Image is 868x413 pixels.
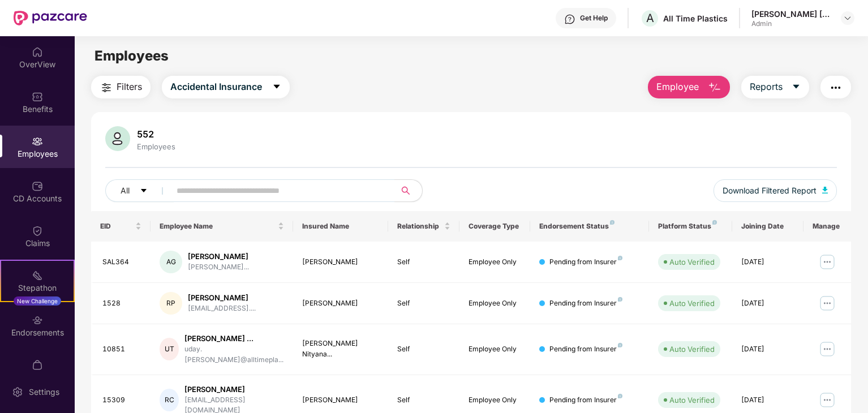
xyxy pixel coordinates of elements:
div: [PERSON_NAME] [188,251,249,262]
span: caret-down [140,187,148,196]
div: Employee Only [469,298,522,309]
div: [EMAIL_ADDRESS].... [188,303,256,314]
div: [PERSON_NAME]... [188,262,249,273]
img: svg+xml;base64,PHN2ZyBpZD0iRW5kb3JzZW1lbnRzIiB4bWxucz0iaHR0cDovL3d3dy53My5vcmcvMjAwMC9zdmciIHdpZH... [32,315,43,326]
span: caret-down [272,82,281,92]
span: Filters [117,80,142,94]
span: Employee Name [160,222,276,231]
div: 552 [135,128,178,140]
span: All [121,184,130,197]
div: Stepathon [1,282,74,294]
div: Auto Verified [669,343,715,355]
img: svg+xml;base64,PHN2ZyB4bWxucz0iaHR0cDovL3d3dy53My5vcmcvMjAwMC9zdmciIHhtbG5zOnhsaW5rPSJodHRwOi8vd3... [105,126,130,151]
div: SAL364 [102,257,141,268]
div: UT [160,338,179,360]
img: manageButton [818,294,836,312]
div: 10851 [102,344,141,355]
button: Accidental Insurancecaret-down [162,76,290,98]
img: svg+xml;base64,PHN2ZyB4bWxucz0iaHR0cDovL3d3dy53My5vcmcvMjAwMC9zdmciIHdpZHRoPSIyNCIgaGVpZ2h0PSIyNC... [829,81,843,94]
div: Platform Status [658,222,723,231]
div: Pending from Insurer [549,344,622,355]
div: Employees [135,142,178,151]
span: Download Filtered Report [723,184,817,197]
img: svg+xml;base64,PHN2ZyB4bWxucz0iaHR0cDovL3d3dy53My5vcmcvMjAwMC9zdmciIHdpZHRoPSI4IiBoZWlnaHQ9IjgiIH... [618,256,622,260]
div: Self [397,257,450,268]
div: Endorsement Status [539,222,640,231]
div: Self [397,298,450,309]
div: Employee Only [469,257,522,268]
div: uday.[PERSON_NAME]@alltimepla... [184,344,284,365]
div: Pending from Insurer [549,257,622,268]
span: Employees [94,48,169,64]
div: All Time Plastics [663,13,728,24]
div: Admin [751,19,831,28]
div: [PERSON_NAME] [302,257,379,268]
img: svg+xml;base64,PHN2ZyBpZD0iSGVscC0zMngzMiIgeG1sbnM9Imh0dHA6Ly93d3cudzMub3JnLzIwMDAvc3ZnIiB3aWR0aD... [564,14,575,25]
img: manageButton [818,391,836,409]
div: Auto Verified [669,394,715,406]
div: [PERSON_NAME] [184,384,284,395]
img: svg+xml;base64,PHN2ZyBpZD0iTXlfT3JkZXJzIiBkYXRhLW5hbWU9Ik15IE9yZGVycyIgeG1sbnM9Imh0dHA6Ly93d3cudz... [32,359,43,371]
img: manageButton [818,340,836,358]
img: svg+xml;base64,PHN2ZyB4bWxucz0iaHR0cDovL3d3dy53My5vcmcvMjAwMC9zdmciIHdpZHRoPSI4IiBoZWlnaHQ9IjgiIH... [618,343,622,347]
div: 1528 [102,298,141,309]
button: Download Filtered Report [714,179,837,202]
span: search [394,186,416,195]
img: svg+xml;base64,PHN2ZyBpZD0iRW1wbG95ZWVzIiB4bWxucz0iaHR0cDovL3d3dy53My5vcmcvMjAwMC9zdmciIHdpZHRoPS... [32,136,43,147]
div: Settings [25,386,63,398]
button: Reportscaret-down [741,76,809,98]
div: [DATE] [741,257,794,268]
div: [PERSON_NAME] [302,298,379,309]
div: Auto Verified [669,256,715,268]
img: svg+xml;base64,PHN2ZyB4bWxucz0iaHR0cDovL3d3dy53My5vcmcvMjAwMC9zdmciIHhtbG5zOnhsaW5rPSJodHRwOi8vd3... [708,81,721,94]
div: 15309 [102,395,141,406]
img: svg+xml;base64,PHN2ZyBpZD0iQ2xhaW0iIHhtbG5zPSJodHRwOi8vd3d3LnczLm9yZy8yMDAwL3N2ZyIgd2lkdGg9IjIwIi... [32,225,43,236]
th: Coverage Type [459,211,531,242]
img: svg+xml;base64,PHN2ZyBpZD0iSG9tZSIgeG1sbnM9Imh0dHA6Ly93d3cudzMub3JnLzIwMDAvc3ZnIiB3aWR0aD0iMjAiIG... [32,46,43,58]
button: search [394,179,423,202]
th: Relationship [388,211,459,242]
div: [PERSON_NAME] ... [184,333,284,344]
div: [PERSON_NAME] Nityana... [302,338,379,360]
span: Reports [750,80,783,94]
div: RC [160,389,179,411]
th: Employee Name [151,211,293,242]
div: Pending from Insurer [549,395,622,406]
img: svg+xml;base64,PHN2ZyBpZD0iQ0RfQWNjb3VudHMiIGRhdGEtbmFtZT0iQ0QgQWNjb3VudHMiIHhtbG5zPSJodHRwOi8vd3... [32,180,43,192]
div: RP [160,292,182,315]
img: svg+xml;base64,PHN2ZyBpZD0iQmVuZWZpdHMiIHhtbG5zPSJodHRwOi8vd3d3LnczLm9yZy8yMDAwL3N2ZyIgd2lkdGg9Ij... [32,91,43,102]
div: Employee Only [469,395,522,406]
button: Filters [91,76,151,98]
th: Joining Date [732,211,803,242]
img: svg+xml;base64,PHN2ZyBpZD0iU2V0dGluZy0yMHgyMCIgeG1sbnM9Imh0dHA6Ly93d3cudzMub3JnLzIwMDAvc3ZnIiB3aW... [12,386,23,398]
span: caret-down [792,82,801,92]
div: [PERSON_NAME] [188,292,256,303]
div: [PERSON_NAME] [PERSON_NAME] [751,8,831,19]
div: [DATE] [741,395,794,406]
div: [PERSON_NAME] [302,395,379,406]
img: svg+xml;base64,PHN2ZyB4bWxucz0iaHR0cDovL3d3dy53My5vcmcvMjAwMC9zdmciIHdpZHRoPSI4IiBoZWlnaHQ9IjgiIH... [618,394,622,398]
div: Auto Verified [669,298,715,309]
th: EID [91,211,151,242]
img: svg+xml;base64,PHN2ZyB4bWxucz0iaHR0cDovL3d3dy53My5vcmcvMjAwMC9zdmciIHdpZHRoPSI4IiBoZWlnaHQ9IjgiIH... [610,220,615,225]
div: AG [160,251,182,273]
div: Employee Only [469,344,522,355]
th: Insured Name [293,211,388,242]
span: EID [100,222,133,231]
img: svg+xml;base64,PHN2ZyBpZD0iRHJvcGRvd24tMzJ4MzIiIHhtbG5zPSJodHRwOi8vd3d3LnczLm9yZy8yMDAwL3N2ZyIgd2... [843,14,852,23]
img: svg+xml;base64,PHN2ZyB4bWxucz0iaHR0cDovL3d3dy53My5vcmcvMjAwMC9zdmciIHdpZHRoPSI4IiBoZWlnaHQ9IjgiIH... [618,297,622,302]
img: svg+xml;base64,PHN2ZyB4bWxucz0iaHR0cDovL3d3dy53My5vcmcvMjAwMC9zdmciIHdpZHRoPSI4IiBoZWlnaHQ9IjgiIH... [712,220,717,225]
button: Employee [648,76,730,98]
div: Self [397,395,450,406]
div: [DATE] [741,344,794,355]
div: Get Help [580,14,608,23]
div: Self [397,344,450,355]
button: Allcaret-down [105,179,174,202]
span: Employee [656,80,699,94]
img: svg+xml;base64,PHN2ZyB4bWxucz0iaHR0cDovL3d3dy53My5vcmcvMjAwMC9zdmciIHdpZHRoPSIyNCIgaGVpZ2h0PSIyNC... [100,81,113,94]
span: Relationship [397,222,442,231]
img: svg+xml;base64,PHN2ZyB4bWxucz0iaHR0cDovL3d3dy53My5vcmcvMjAwMC9zdmciIHdpZHRoPSIyMSIgaGVpZ2h0PSIyMC... [32,270,43,281]
span: Accidental Insurance [170,80,262,94]
th: Manage [803,211,851,242]
div: [DATE] [741,298,794,309]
